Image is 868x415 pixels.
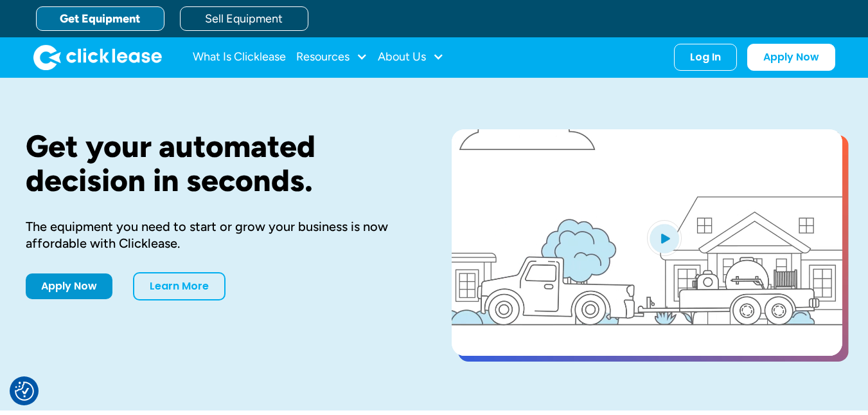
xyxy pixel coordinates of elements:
img: Blue play button logo on a light blue circular background [647,220,682,256]
a: Apply Now [26,273,112,299]
a: Sell Equipment [180,6,308,31]
img: Revisit consent button [15,382,34,401]
div: Log In [690,51,721,64]
h1: Get your automated decision in seconds. [26,129,411,198]
div: The equipment you need to start or grow your business is now affordable with Clicklease. [26,218,411,252]
a: Learn More [133,272,226,300]
a: home [33,44,162,70]
button: Consent Preferences [15,382,34,401]
div: Resources [296,44,368,70]
a: What Is Clicklease [193,44,286,70]
a: Get Equipment [36,6,164,31]
div: About Us [378,44,444,70]
a: Apply Now [747,44,835,71]
a: open lightbox [452,129,842,356]
img: Clicklease logo [33,44,162,70]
